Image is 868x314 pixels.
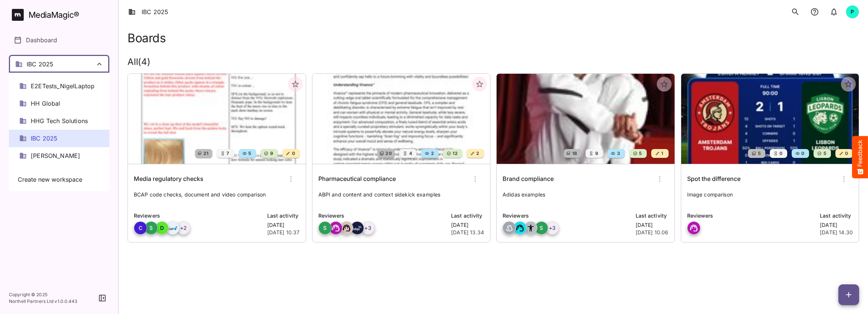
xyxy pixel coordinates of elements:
span: HHG Tech Solutions [31,117,88,125]
button: Create new workspace [13,172,105,187]
button: notifications [807,4,822,19]
span: E2ETests_NigelLaptop [31,82,95,90]
span: IBC 2025 [31,134,57,143]
button: Feedback [852,136,868,178]
span: [PERSON_NAME] [31,152,80,160]
div: P [846,5,859,19]
span: HH Global [31,99,60,108]
span: Create new workspace [18,175,82,184]
button: notifications [826,4,841,19]
button: search [788,4,803,19]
